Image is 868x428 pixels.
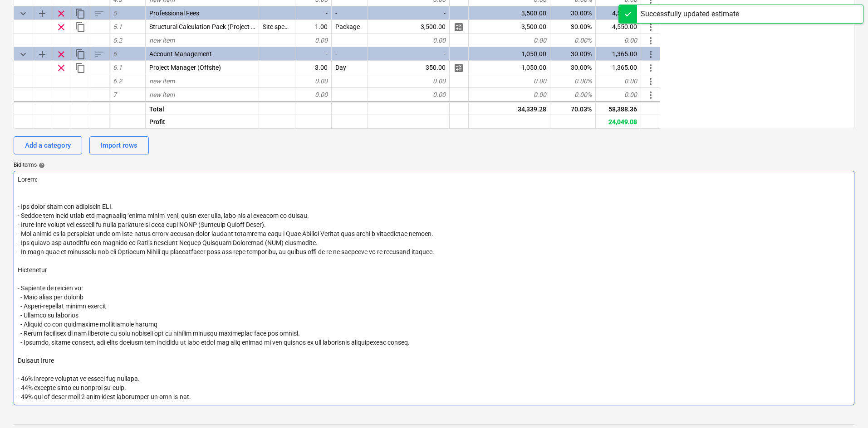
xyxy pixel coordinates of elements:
[149,77,175,85] span: new item
[332,47,368,61] div: -
[149,23,291,30] span: Structural Calculation Pack (Project & site specific)
[56,22,67,33] span: Remove row
[645,63,656,73] span: More actions
[18,49,29,60] span: Collapse category
[550,34,596,47] div: 0.00%
[295,20,332,34] div: 1.00
[550,74,596,88] div: 0.00%
[596,61,641,74] div: 1,365.00
[596,20,641,34] div: 4,550.00
[469,6,550,20] div: 3,500.00
[645,90,656,101] span: More actions
[596,115,641,129] div: 24,049.08
[550,20,596,34] div: 30.00%
[453,22,464,33] span: Manage detailed breakdown for the row
[332,20,368,34] div: Package
[645,22,656,33] span: More actions
[596,47,641,61] div: 1,365.00
[295,61,332,74] div: 3.00
[14,162,854,169] div: Bid terms
[149,50,212,58] span: Account Management
[469,34,550,47] div: 0.00
[113,10,117,17] span: 5
[645,49,656,60] span: More actions
[18,8,29,19] span: Collapse category
[453,63,464,73] span: Manage detailed breakdown for the row
[368,88,450,101] div: 0.00
[469,20,550,34] div: 3,500.00
[146,101,259,115] div: Total
[368,74,450,88] div: 0.00
[550,88,596,101] div: 0.00%
[368,47,450,61] div: -
[368,6,450,20] div: -
[149,10,199,17] span: Professional Fees
[89,136,149,154] button: Import rows
[295,47,332,61] div: -
[332,61,368,74] div: Day
[149,37,175,44] span: new item
[596,101,641,115] div: 58,388.36
[113,50,117,58] span: 6
[101,139,137,151] div: Import rows
[469,61,550,74] div: 1,050.00
[550,6,596,20] div: 30.00%
[332,6,368,20] div: -
[149,64,221,71] span: Project Manager (Offsite)
[823,385,868,428] iframe: Chat Widget
[75,8,86,19] span: Duplicate category
[149,91,175,98] span: new item
[596,88,641,101] div: 0.00
[75,49,86,60] span: Duplicate category
[56,8,67,19] span: Remove row
[37,162,45,168] span: help
[368,34,450,47] div: 0.00
[146,115,259,129] div: Profit
[469,47,550,61] div: 1,050.00
[14,136,82,154] button: Add a category
[113,23,122,30] span: 5.1
[645,76,656,87] span: More actions
[37,8,48,19] span: Add sub category to row
[56,63,67,73] span: Remove row
[75,63,86,73] span: Duplicate row
[113,77,122,85] span: 6.2
[14,171,854,405] textarea: Lorem: - Ips dolor sitam con adipiscin ELI. - Seddoe tem incid utlab etd magnaaliq ‘enima minim’ ...
[295,6,332,20] div: -
[75,22,86,33] span: Duplicate row
[368,61,450,74] div: 350.00
[596,6,641,20] div: 4,550.00
[550,47,596,61] div: 30.00%
[113,64,122,71] span: 6.1
[645,35,656,46] span: More actions
[37,49,48,60] span: Add sub category to row
[263,23,402,30] span: Site specific 3rd party structural calculations pack
[641,9,739,19] div: Successfully updated estimate
[56,49,67,60] span: Remove row
[113,91,117,98] span: 7
[295,74,332,88] div: 0.00
[550,61,596,74] div: 30.00%
[295,88,332,101] div: 0.00
[25,139,71,151] div: Add a category
[469,74,550,88] div: 0.00
[469,88,550,101] div: 0.00
[550,101,596,115] div: 70.03%
[113,37,122,44] span: 5.2
[596,74,641,88] div: 0.00
[469,101,550,115] div: 34,339.28
[295,34,332,47] div: 0.00
[368,20,450,34] div: 3,500.00
[596,34,641,47] div: 0.00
